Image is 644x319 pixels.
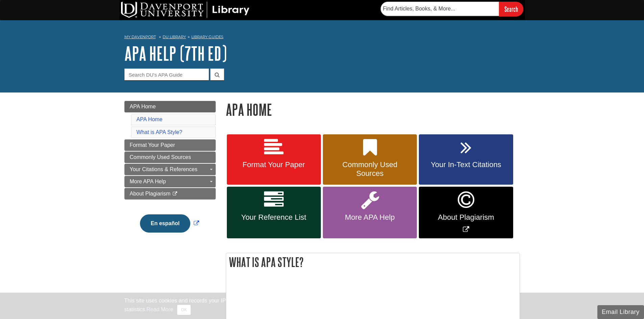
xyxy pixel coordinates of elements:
[124,188,216,200] a: About Plagiarism
[227,134,321,185] a: Format Your Paper
[424,213,508,222] span: About Plagiarism
[381,2,499,16] input: Find Articles, Books, & More...
[232,213,316,222] span: Your Reference List
[124,152,216,163] a: Commonly Used Sources
[191,34,223,39] a: Library Guides
[323,187,417,238] a: More APA Help
[146,307,173,312] a: Read More
[140,214,190,233] button: En español
[124,176,216,187] a: More APA Help
[130,191,171,196] span: About Plagiarism
[130,166,197,172] span: Your Citations & References
[124,34,156,40] a: My Davenport
[124,101,216,244] div: Guide Page Menu
[419,134,513,185] a: Your In-Text Citations
[172,192,178,196] i: This link opens in a new window
[419,187,513,238] a: Link opens in new window
[138,220,201,226] a: Link opens in new window
[177,305,190,315] button: Close
[137,129,183,135] a: What is APA Style?
[124,101,216,112] a: APA Home
[121,2,249,18] img: DU Library
[328,213,412,222] span: More APA Help
[124,164,216,175] a: Your Citations & References
[227,187,321,238] a: Your Reference List
[323,134,417,185] a: Commonly Used Sources
[124,32,520,43] nav: breadcrumb
[137,116,163,122] a: APA Home
[232,160,316,169] span: Format Your Paper
[124,43,227,64] a: APA Help (7th Ed)
[124,69,209,80] input: Search DU's APA Guide
[226,253,520,271] h2: What is APA Style?
[130,104,156,109] span: APA Home
[124,139,216,151] a: Format Your Paper
[130,179,166,184] span: More APA Help
[499,2,523,16] input: Search
[424,160,508,169] span: Your In-Text Citations
[226,101,520,118] h1: APA Home
[328,160,412,178] span: Commonly Used Sources
[381,2,523,16] form: Searches DU Library's articles, books, and more
[130,154,191,160] span: Commonly Used Sources
[163,34,186,39] a: DU Library
[130,142,175,148] span: Format Your Paper
[124,297,520,315] div: This site uses cookies and records your IP address for usage statistics. Additionally, we use Goo...
[597,305,644,319] button: Email Library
